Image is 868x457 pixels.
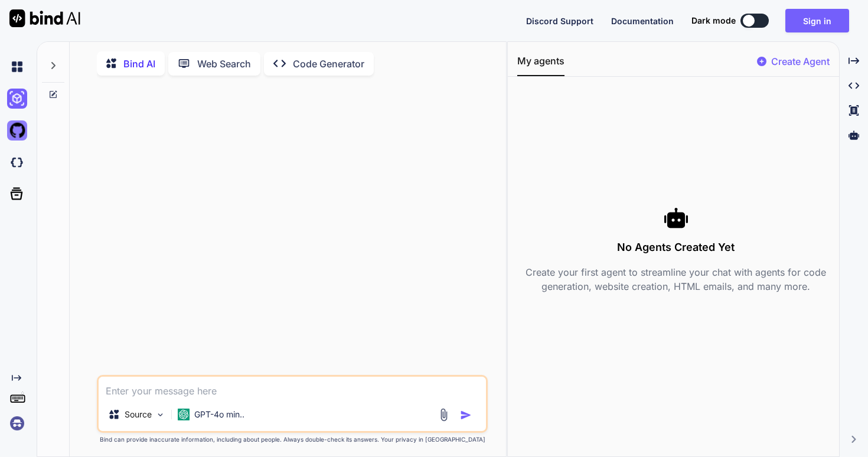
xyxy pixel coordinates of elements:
[123,57,155,71] p: Bind AI
[437,408,451,422] img: attachment
[9,9,80,27] img: Bind AI
[517,54,564,76] button: My agents
[293,57,364,71] p: Code Generator
[526,15,593,27] button: Discord Support
[517,265,834,293] p: Create your first agent to streamline your chat with agents for code generation, website creation...
[771,54,830,68] p: Create Agent
[785,9,849,32] button: Sign in
[611,15,674,27] button: Documentation
[7,57,27,77] img: chat
[460,409,472,421] img: icon
[155,410,165,420] img: Pick Models
[197,57,251,71] p: Web Search
[194,409,244,420] p: GPT-4o min..
[125,409,152,420] p: Source
[611,16,674,26] span: Documentation
[7,152,27,172] img: darkCloudIdeIcon
[178,409,190,420] img: GPT-4o mini
[691,15,736,27] span: Dark mode
[7,89,27,109] img: ai-studio
[7,120,27,141] img: githubLight
[7,413,27,433] img: signin
[526,16,593,26] span: Discord Support
[517,239,834,256] h3: No Agents Created Yet
[97,435,488,444] p: Bind can provide inaccurate information, including about people. Always double-check its answers....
